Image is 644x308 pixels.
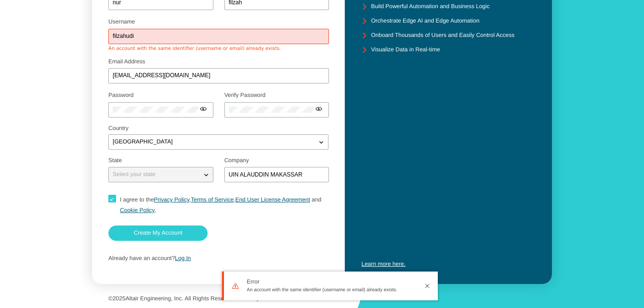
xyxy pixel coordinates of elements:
[120,196,321,213] span: I agree to the , , ,
[108,296,536,302] p: © Altair Engineering, Inc. All Rights Reserved. Nasdaq: ALTR
[108,46,329,52] div: An account with the same identifier (username or email) already exists.
[108,18,135,25] label: Username
[108,255,328,262] p: Already have an account?
[175,255,191,261] a: Log In
[312,196,321,203] span: and
[371,47,440,53] unity-typography: Visualize Data in Real-time
[191,196,234,203] a: Terms of Service
[154,196,189,203] a: Privacy Policy
[120,207,154,213] a: Cookie Policy
[113,295,126,302] span: 2025
[224,92,266,98] label: Verify Password
[371,32,515,39] unity-typography: Onboard Thousands of Users and Easily Control Access
[371,3,490,10] unity-typography: Build Powerful Automation and Business Logic
[235,196,310,203] a: End User License Agreement
[371,18,480,24] unity-typography: Orchestrate Edge AI and Edge Automation
[108,58,145,65] label: Email Address
[362,159,536,257] iframe: YouTube video player
[362,261,406,267] a: Learn more here.
[108,92,134,98] label: Password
